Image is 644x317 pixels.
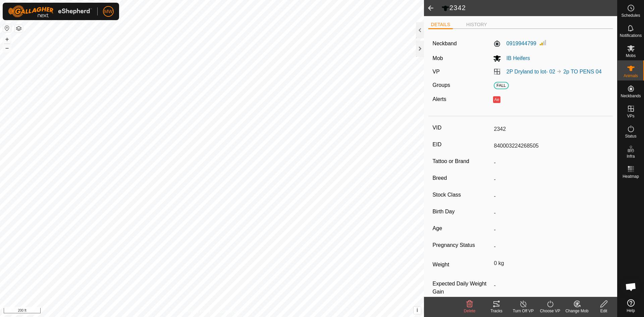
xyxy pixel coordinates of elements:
label: 0919944799 [493,40,536,48]
label: Expected Daily Weight Gain [433,280,491,296]
label: Birth Day [433,207,491,216]
span: VPs [627,114,634,118]
label: Weight [433,258,491,272]
label: Neckband [433,40,457,48]
label: Stock Class [433,191,491,199]
label: EID [433,140,491,149]
span: IB Heifers [501,55,530,61]
h2: 2342 [441,4,617,12]
a: Privacy Policy [185,308,211,314]
label: Pregnancy Status [433,241,491,250]
div: Edit [590,308,617,314]
button: + [3,35,11,43]
a: 2P Dryland to lot- 02 [506,69,555,74]
img: Gallagher Logo [8,5,92,17]
img: Signal strength [539,39,547,47]
button: Map Layers [15,24,23,33]
span: Mobs [626,54,636,58]
span: i [417,307,418,313]
span: Help [627,309,635,313]
div: Choose VP [537,308,563,314]
span: Delete [464,309,476,313]
span: Notifications [620,34,642,38]
button: i [414,307,421,314]
span: Heatmap [623,174,639,178]
div: Turn Off VP [510,308,537,314]
span: Status [625,134,636,138]
span: Neckbands [621,94,641,98]
label: VID [433,123,491,132]
a: 2p TO PENS 04 [563,69,601,74]
button: Ae [493,96,500,103]
label: Groups [433,82,450,88]
img: to [556,69,562,74]
span: MW [104,8,113,15]
a: Open chat [621,277,641,297]
label: Age [433,224,491,233]
span: Infra [627,154,635,158]
div: Change Mob [563,308,590,314]
button: – [3,44,11,52]
a: Help [618,297,644,315]
span: Animals [624,74,638,78]
label: Alerts [433,96,446,102]
label: Tattoo or Brand [433,157,491,166]
li: HISTORY [464,21,490,28]
div: Tracks [483,308,510,314]
label: VP [433,69,440,74]
span: Schedules [621,13,640,17]
span: FALL [494,82,509,89]
label: Breed [433,174,491,182]
a: Contact Us [219,308,238,314]
li: DETAILS [428,21,453,29]
button: Reset Map [3,24,11,32]
label: Mob [433,55,443,61]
